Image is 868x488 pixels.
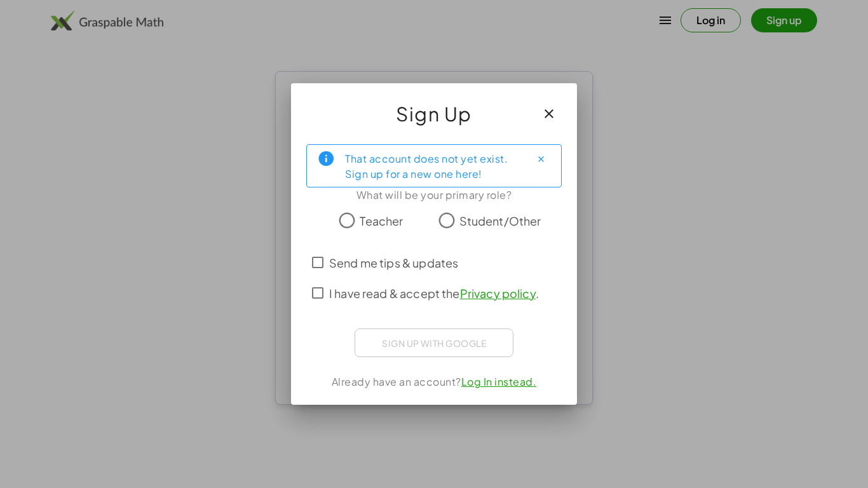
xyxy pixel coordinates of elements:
[360,212,403,229] span: Teacher
[329,254,458,271] span: Send me tips & updates
[306,187,562,203] div: What will be your primary role?
[329,285,539,302] span: I have read & accept the .
[459,212,541,229] span: Student/Other
[531,149,551,169] button: Close
[345,150,520,182] div: That account does not yet exist. Sign up for a new one here!
[461,375,537,388] a: Log In instead.
[460,286,536,301] a: Privacy policy
[396,98,472,129] span: Sign Up
[306,374,562,390] div: Already have an account?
